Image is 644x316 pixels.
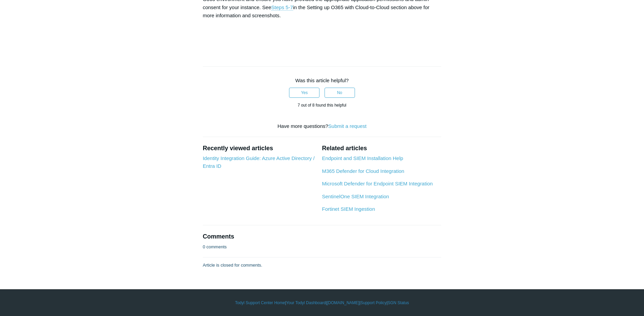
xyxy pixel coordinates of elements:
[295,77,349,83] span: Was this article helpful?
[286,300,326,306] a: Your Todyl Dashboard
[126,300,518,306] div: | | | |
[322,144,441,153] h2: Related articles
[322,194,389,199] a: SentinelOne SIEM Integration
[289,88,319,98] button: This article was helpful
[327,300,359,306] a: [DOMAIN_NAME]
[297,103,346,108] span: 7 out of 8 found this helpful
[360,300,386,306] a: Support Policy
[328,123,366,129] a: Submit a request
[322,181,433,186] a: Microsoft Defender for Endpoint SIEM Integration
[203,262,262,269] p: Article is closed for comments.
[203,232,442,241] h2: Comments
[203,144,315,153] h2: Recently viewed articles
[203,244,227,250] p: 0 comments
[388,300,409,306] a: SGN Status
[322,155,403,161] a: Endpoint and SIEM Installation Help
[235,300,285,306] a: Todyl Support Center Home
[203,122,442,130] div: Have more questions?
[271,4,293,10] a: Steps 5-7
[322,206,375,212] a: Fortinet SIEM Ingestion
[325,88,355,98] button: This article was not helpful
[322,168,404,174] a: M365 Defender for Cloud Integration
[203,155,315,169] a: Identity Integration Guide: Azure Active Directory / Entra ID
